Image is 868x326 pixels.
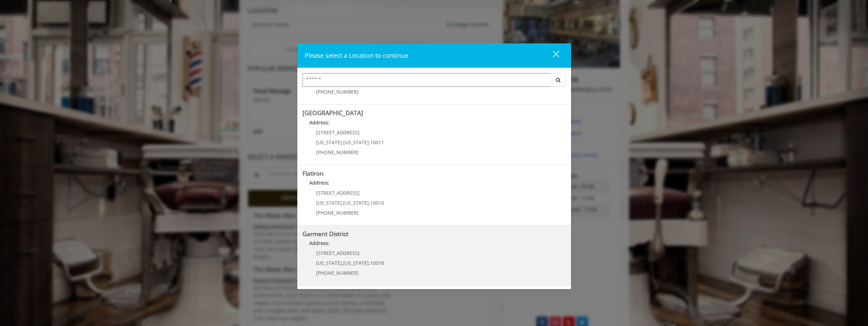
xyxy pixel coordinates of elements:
[309,119,329,126] b: Address:
[316,260,342,266] span: [US_STATE]
[302,230,348,238] b: Garment District
[316,270,359,276] span: [PHONE_NUMBER]
[316,250,360,256] span: [STREET_ADDRESS]
[316,139,342,146] span: [US_STATE]
[302,73,566,90] div: Center Select
[316,190,360,196] span: [STREET_ADDRESS]
[370,260,384,266] span: 10018
[343,139,369,146] span: [US_STATE]
[369,200,370,206] span: ,
[342,139,343,146] span: ,
[309,179,329,186] b: Address:
[302,73,551,87] input: Search Center
[369,139,370,146] span: ,
[316,209,359,216] span: [PHONE_NUMBER]
[343,260,369,266] span: [US_STATE]
[342,200,343,206] span: ,
[316,149,359,155] span: [PHONE_NUMBER]
[302,109,363,117] b: [GEOGRAPHIC_DATA]
[554,78,562,82] i: Search button
[305,51,408,59] span: Please select a Location to continue
[370,200,384,206] span: 10010
[316,129,360,136] span: [STREET_ADDRESS]
[540,49,563,63] button: close dialog
[342,260,343,266] span: ,
[545,50,559,60] div: close dialog
[316,200,342,206] span: [US_STATE]
[302,169,324,177] b: Flatiron
[316,89,359,95] span: [PHONE_NUMBER]
[370,139,384,146] span: 10011
[369,260,370,266] span: ,
[309,240,329,246] b: Address:
[343,200,369,206] span: [US_STATE]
